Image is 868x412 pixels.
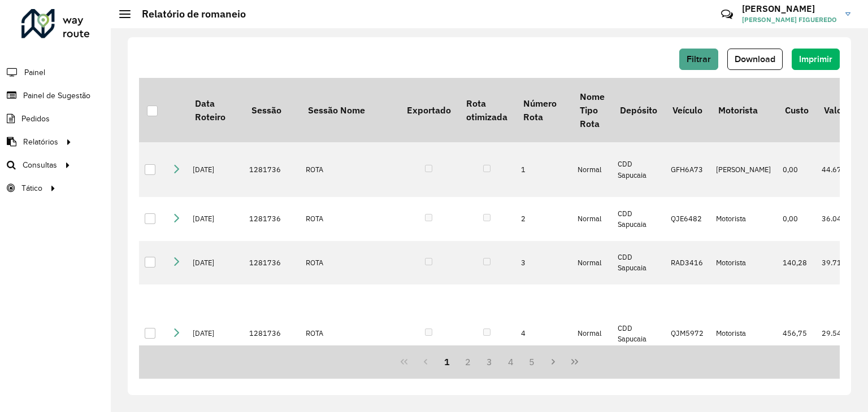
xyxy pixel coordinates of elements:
[23,159,57,171] span: Consultas
[564,351,585,372] button: Last Page
[665,142,710,197] td: GFH6A73
[24,67,45,78] span: Painel
[23,136,58,148] span: Relatórios
[799,54,832,64] span: Imprimir
[515,241,572,285] td: 3
[816,241,867,285] td: 39.711,69
[572,78,612,142] th: Nome Tipo Rota
[300,197,399,241] td: ROTA
[777,142,816,197] td: 0,00
[21,113,50,125] span: Pedidos
[816,284,867,383] td: 29.544,94
[187,197,244,241] td: [DATE]
[187,78,244,142] th: Data Roteiro
[665,241,710,285] td: RAD3416
[735,54,775,64] span: Download
[777,197,816,241] td: 0,00
[244,284,300,383] td: 1281736
[572,142,612,197] td: Normal
[816,142,867,197] td: 44.675,67
[816,197,867,241] td: 36.042,98
[515,78,572,142] th: Número Rota
[665,284,710,383] td: QJM5972
[715,2,739,27] a: Contato Rápido
[665,197,710,241] td: QJE6482
[777,241,816,285] td: 140,28
[515,284,572,383] td: 4
[612,241,665,285] td: CDD Sapucaia
[244,241,300,285] td: 1281736
[457,351,479,372] button: 2
[244,197,300,241] td: 1281736
[300,241,399,285] td: ROTA
[187,142,244,197] td: [DATE]
[300,142,399,197] td: ROTA
[572,241,612,285] td: Normal
[710,241,777,285] td: Motorista
[710,78,777,142] th: Motorista
[816,78,867,142] th: Valor
[399,78,458,142] th: Exportado
[572,284,612,383] td: Normal
[687,54,711,64] span: Filtrar
[187,241,244,285] td: [DATE]
[665,78,710,142] th: Veículo
[187,284,244,383] td: [DATE]
[612,284,665,383] td: CDD Sapucaia
[679,49,718,70] button: Filtrar
[500,351,522,372] button: 4
[612,142,665,197] td: CDD Sapucaia
[244,142,300,197] td: 1281736
[742,15,837,25] span: [PERSON_NAME] FIGUEREDO
[515,197,572,241] td: 2
[710,284,777,383] td: Motorista
[612,197,665,241] td: CDD Sapucaia
[515,142,572,197] td: 1
[131,8,246,20] h2: Relatório de romaneio
[727,49,783,70] button: Download
[479,351,500,372] button: 3
[710,197,777,241] td: Motorista
[436,351,458,372] button: 1
[458,78,515,142] th: Rota otimizada
[542,351,564,372] button: Next Page
[612,78,665,142] th: Depósito
[742,3,837,14] h3: [PERSON_NAME]
[572,197,612,241] td: Normal
[244,78,300,142] th: Sessão
[777,78,816,142] th: Custo
[23,90,90,102] span: Painel de Sugestão
[792,49,840,70] button: Imprimir
[300,78,399,142] th: Sessão Nome
[21,182,42,194] span: Tático
[300,284,399,383] td: ROTA
[710,142,777,197] td: [PERSON_NAME]
[522,351,543,372] button: 5
[777,284,816,383] td: 456,75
